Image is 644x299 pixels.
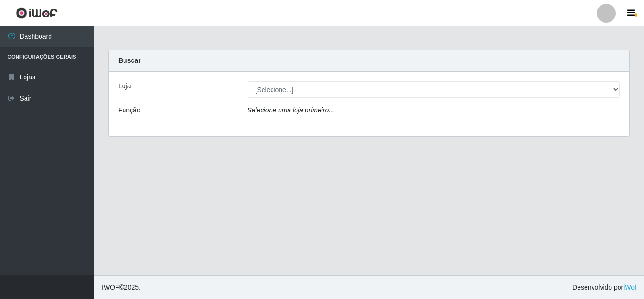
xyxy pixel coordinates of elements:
[102,282,140,292] span: © 2025 .
[623,283,636,291] a: iWof
[118,105,140,115] label: Função
[118,57,140,64] strong: Buscar
[118,81,131,91] label: Loja
[102,283,119,291] span: IWOF
[16,7,58,19] img: CoreUI Logo
[248,106,334,114] i: Selecione uma loja primeiro...
[572,282,636,292] span: Desenvolvido por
